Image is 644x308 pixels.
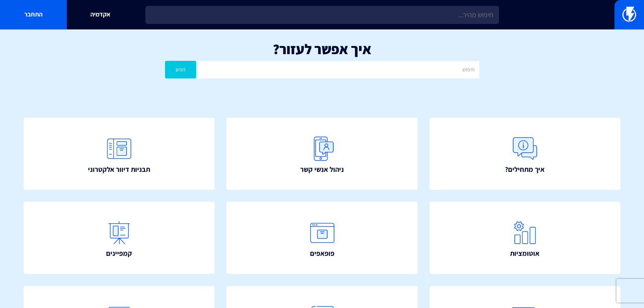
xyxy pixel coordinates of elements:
a: תבניות דיוור אלקטרוני [24,118,215,190]
span: ניהול אנשי קשר [300,164,344,175]
a: ניהול אנשי קשר [226,118,417,190]
span: איך מתחילים? [505,164,545,175]
a: קמפיינים [24,202,215,274]
a: איך מתחילים? [429,118,620,190]
span: אוטומציות [510,248,539,259]
h1: איך אפשר לעזור? [12,41,632,57]
span: קמפיינים [106,248,132,259]
button: חפש [165,61,196,78]
a: אוטומציות [429,202,620,274]
span: פופאפים [310,248,334,259]
a: פופאפים [226,202,417,274]
input: חיפוש [198,61,479,78]
span: תבניות דיוור אלקטרוני [88,164,150,175]
input: חיפוש מהיר... [145,6,499,24]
